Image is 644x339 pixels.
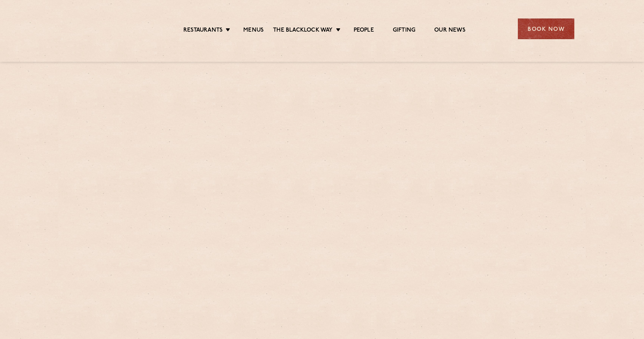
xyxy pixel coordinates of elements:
a: Menus [243,27,264,35]
div: Book Now [518,18,574,39]
a: People [354,27,374,35]
a: The Blacklock Way [273,27,333,35]
a: Our News [434,27,465,35]
a: Restaurants [183,27,223,35]
a: Gifting [393,27,415,35]
img: svg%3E [70,7,135,50]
